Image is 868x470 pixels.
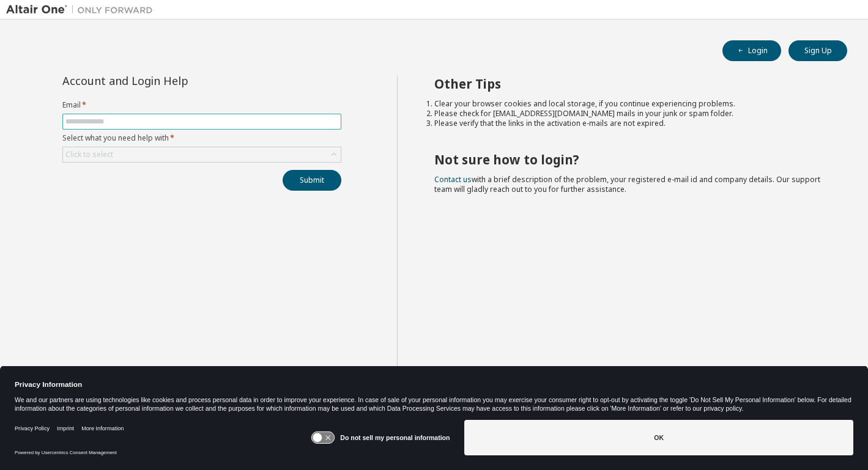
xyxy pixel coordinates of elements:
[434,174,472,185] a: Contact us
[62,133,341,143] label: Select what you need help with
[283,170,341,191] button: Submit
[722,40,781,61] button: Login
[434,152,825,167] h2: Not sure how to login?
[62,76,286,86] div: Account and Login Help
[434,119,825,128] li: Please verify that the links in the activation e-mails are not expired.
[434,174,820,194] span: with a brief description of the problem, your registered e-mail id and company details. Our suppo...
[434,99,825,109] li: Clear your browser cookies and local storage, if you continue experiencing problems.
[65,150,113,160] div: Click to select
[62,100,341,110] label: Email
[63,147,341,162] div: Click to select
[788,40,847,61] button: Sign Up
[6,4,159,16] img: Altair One
[434,109,825,119] li: Please check for [EMAIL_ADDRESS][DOMAIN_NAME] mails in your junk or spam folder.
[434,76,825,92] h2: Other Tips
